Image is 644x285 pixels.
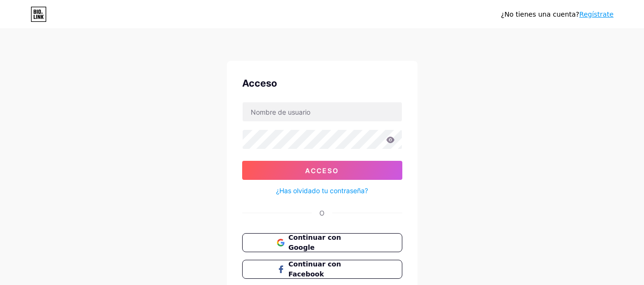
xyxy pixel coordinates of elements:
font: Acceso [305,167,339,175]
font: ¿No tienes una cuenta? [501,10,579,18]
button: Continuar con Facebook [242,260,402,279]
font: Continuar con Facebook [288,260,341,278]
input: Nombre de usuario [243,102,402,121]
font: ¿Has olvidado tu contraseña? [276,187,368,195]
button: Acceso [242,161,402,180]
font: O [319,209,325,217]
font: Continuar con Google [288,234,341,251]
button: Continuar con Google [242,233,402,252]
font: Acceso [242,78,277,89]
a: Regístrate [579,10,613,18]
a: ¿Has olvidado tu contraseña? [276,186,368,196]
